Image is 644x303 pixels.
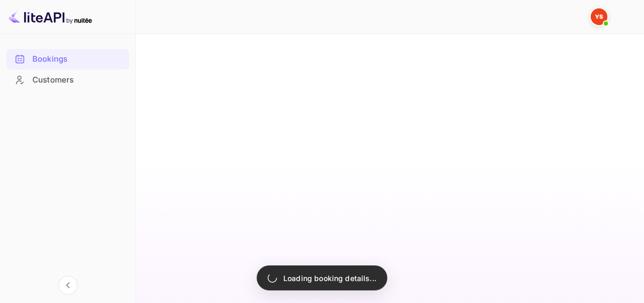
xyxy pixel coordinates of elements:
[283,273,376,284] p: Loading booking details...
[591,8,607,25] img: Yandex Support
[6,49,129,69] div: Bookings
[6,70,129,89] a: Customers
[32,74,124,86] div: Customers
[32,53,124,65] div: Bookings
[6,49,129,68] a: Bookings
[8,8,92,25] img: LiteAPI logo
[59,276,77,295] button: Collapse navigation
[6,70,129,90] div: Customers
